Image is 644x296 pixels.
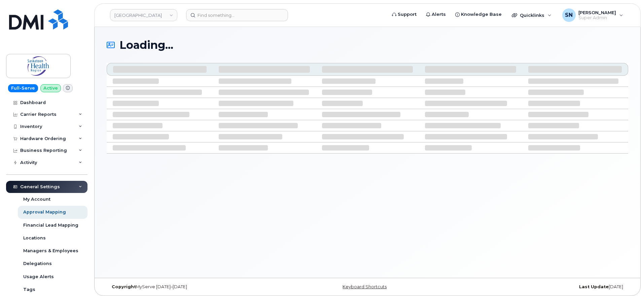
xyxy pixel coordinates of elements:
[454,284,628,290] div: [DATE]
[107,284,281,290] div: MyServe [DATE]–[DATE]
[343,284,387,289] a: Keyboard Shortcuts
[112,284,136,289] strong: Copyright
[579,284,609,289] strong: Last Update
[119,39,173,51] span: Loading...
